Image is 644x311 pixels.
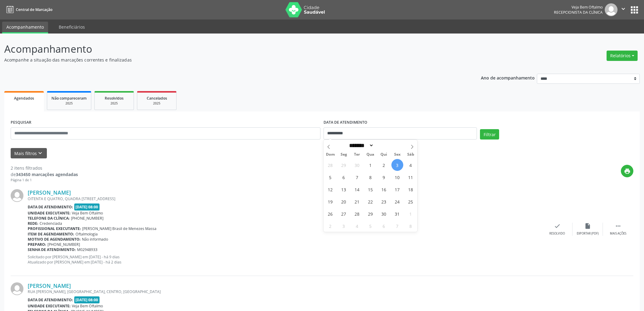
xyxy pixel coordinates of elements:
i: print [624,168,631,175]
span: Novembro 3, 2025 [338,220,350,232]
b: Motivo de agendamento: [28,237,81,242]
i: check [554,223,561,229]
span: Novembro 4, 2025 [351,220,363,232]
div: RUA [PERSON_NAME], [GEOGRAPHIC_DATA], CENTRO, [GEOGRAPHIC_DATA] [28,289,542,294]
span: Dom [324,153,337,157]
span: Veja Bem Oftalmo [72,303,103,309]
span: Outubro 11, 2025 [405,171,417,183]
a: [PERSON_NAME] [28,189,71,196]
span: Outubro 27, 2025 [338,208,350,220]
span: Outubro 28, 2025 [351,208,363,220]
input: Year [374,142,394,149]
span: Outubro 26, 2025 [324,208,336,220]
select: Month [347,142,374,149]
button: Mais filtroskeyboard_arrow_down [11,148,47,159]
img: img [605,3,618,16]
span: Qua [364,153,377,157]
b: Profissional executante: [28,226,81,231]
span: Outubro 4, 2025 [405,159,417,171]
a: Central de Marcação [4,5,52,15]
span: Outubro 17, 2025 [391,183,403,195]
span: [PHONE_NUMBER] [71,216,103,221]
span: Outubro 30, 2025 [378,208,390,220]
i: insert_drive_file [584,223,591,229]
img: img [11,189,23,202]
div: OITENTA E QUATRO, QUADRA [STREET_ADDRESS] [28,196,542,201]
strong: 343450 marcações agendadas [16,171,78,177]
div: Página 1 de 1 [11,178,78,183]
span: Setembro 29, 2025 [338,159,350,171]
span: Outubro 9, 2025 [378,171,390,183]
span: Outubro 12, 2025 [324,183,336,195]
p: Solicitado por [PERSON_NAME] em [DATE] - há 9 dias Atualizado por [PERSON_NAME] em [DATE] - há 2 ... [28,254,542,265]
div: 2025 [99,101,129,106]
a: Beneficiários [54,22,89,32]
div: 2025 [51,101,87,106]
span: Outubro 24, 2025 [391,196,403,207]
span: Outubro 6, 2025 [338,171,350,183]
span: Agendados [14,96,34,101]
div: 2025 [142,101,172,106]
p: Acompanhe a situação das marcações correntes e finalizadas [4,57,449,63]
span: Outubro 15, 2025 [365,183,376,195]
b: Unidade executante: [28,210,71,216]
span: Outubro 3, 2025 [391,159,403,171]
b: Data de atendimento: [28,204,73,210]
span: Oftalmologia [75,231,98,237]
span: Não compareceram [51,96,87,101]
span: Outubro 19, 2025 [324,196,336,207]
button: Relatórios [607,51,638,61]
button:  [618,3,629,16]
span: Setembro 30, 2025 [351,159,363,171]
button: print [621,165,633,177]
span: Outubro 21, 2025 [351,196,363,207]
span: Outubro 16, 2025 [378,183,390,195]
span: Outubro 18, 2025 [405,183,417,195]
span: Outubro 22, 2025 [365,196,376,207]
span: Qui [377,153,390,157]
b: Senha de atendimento: [28,247,76,252]
span: Sex [390,153,404,157]
span: Cancelados [147,96,167,101]
span: M02948933 [77,247,97,252]
span: [PHONE_NUMBER] [47,242,80,247]
span: Novembro 6, 2025 [378,220,390,232]
b: Unidade executante: [28,303,71,309]
i: keyboard_arrow_down [37,150,44,157]
span: [PERSON_NAME] Brasil de Menezes Massa [82,226,156,231]
b: Rede: [28,221,38,226]
span: Outubro 2, 2025 [378,159,390,171]
span: Resolvidos [105,96,124,101]
span: Central de Marcação [16,7,52,12]
span: Ter [350,153,364,157]
span: Novembro 7, 2025 [391,220,403,232]
span: Outubro 23, 2025 [378,196,390,207]
p: Acompanhamento [4,41,449,57]
span: Setembro 28, 2025 [324,159,336,171]
div: Veja Bem Oftalmo [554,5,603,10]
span: Não informado [82,237,108,242]
div: Resolvido [549,231,565,236]
span: Credenciada [40,221,62,226]
label: DATA DE ATENDIMENTO [324,118,367,127]
span: Outubro 25, 2025 [405,196,417,207]
b: Telefone da clínica: [28,216,70,221]
span: Novembro 2, 2025 [324,220,336,232]
a: [PERSON_NAME] [28,282,71,289]
span: Outubro 10, 2025 [391,171,403,183]
span: [DATE] 08:00 [74,296,100,303]
label: PESQUISAR [11,118,31,127]
div: 2 itens filtrados [11,165,78,171]
span: Outubro 31, 2025 [391,208,403,220]
a: Acompanhamento [2,22,48,34]
div: Exportar (PDF) [577,231,599,236]
i:  [615,223,621,229]
span: Novembro 5, 2025 [365,220,376,232]
div: de [11,171,78,178]
span: Novembro 8, 2025 [405,220,417,232]
button: Filtrar [480,129,499,140]
span: Seg [337,153,350,157]
button: apps [629,5,640,15]
b: Preparo: [28,242,46,247]
span: Veja Bem Oftalmo [72,210,103,216]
